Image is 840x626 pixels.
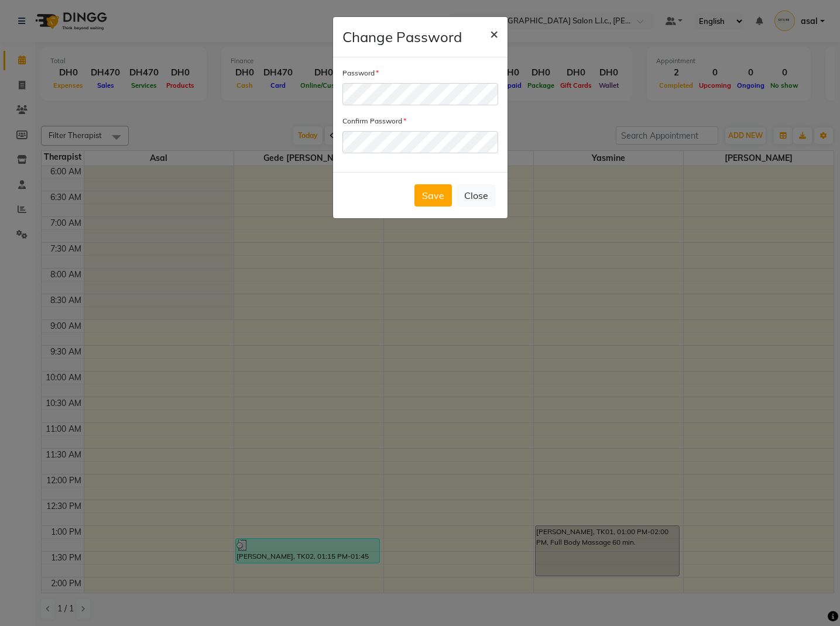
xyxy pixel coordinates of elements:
[342,26,462,47] h4: Change Password
[457,184,496,207] button: Close
[414,184,452,207] button: Save
[342,116,406,126] label: Confirm Password
[481,17,508,50] button: Close
[342,68,379,78] label: Password
[490,25,498,42] span: ×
